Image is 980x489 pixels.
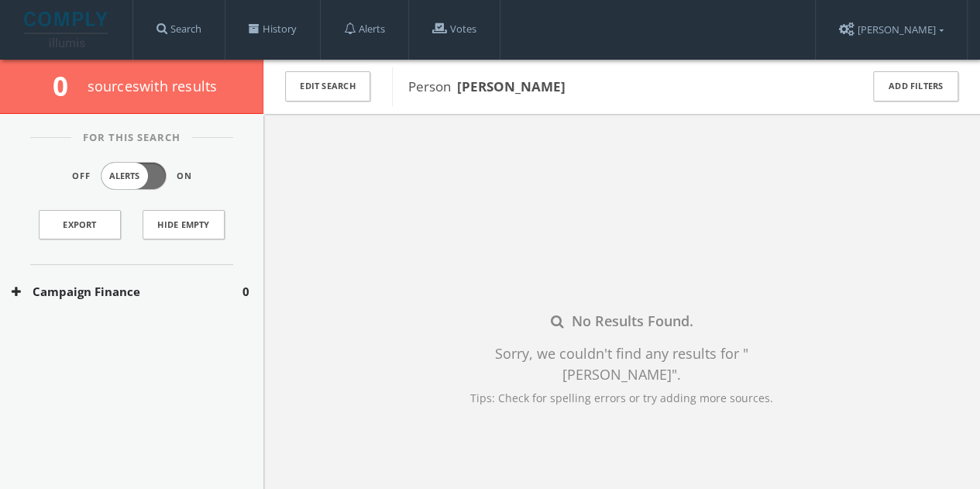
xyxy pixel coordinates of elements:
[12,283,242,301] button: Campaign Finance
[72,170,91,183] span: Off
[285,71,370,102] button: Edit Search
[408,77,566,95] span: Person
[177,170,192,183] span: On
[24,12,111,47] img: illumis
[143,210,225,239] button: Hide Empty
[242,283,249,301] span: 0
[442,311,801,332] div: No Results Found.
[39,210,121,239] a: Export
[71,130,192,146] span: For This Search
[88,77,218,95] span: source s with results
[442,343,801,385] div: Sorry, we couldn't find any results for " [PERSON_NAME] " .
[873,71,958,102] button: Add Filters
[53,67,81,104] span: 0
[457,77,566,95] b: [PERSON_NAME]
[442,390,801,406] div: Tips: Check for spelling errors or try adding more sources.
